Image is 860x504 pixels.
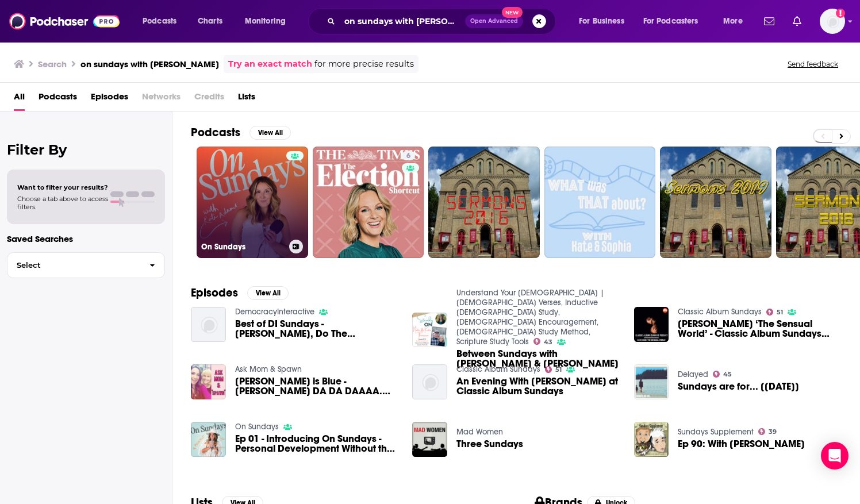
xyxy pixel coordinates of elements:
span: Choose a tab above to access filters. [17,195,108,211]
img: Kate is Blue - BA DA DEE DA DA DAAAA. Plus, No Pants Sundays!! [191,364,226,399]
a: On Sundays [197,147,308,258]
span: Credits [194,87,224,111]
a: Classic Album Sundays [456,364,540,374]
a: Ep 90: With Kate Smurthwaite [678,439,805,449]
img: An Evening With John Grant at Classic Album Sundays [412,364,447,399]
a: Best of DI Sundays - Kate O'Connor, Do The Impossible [235,319,399,338]
a: Kate is Blue - BA DA DEE DA DA DAAAA. Plus, No Pants Sundays!! [235,376,399,396]
a: An Evening With John Grant at Classic Album Sundays [456,376,620,396]
a: Between Sundays with Nate & Kate Thompson [456,349,620,368]
span: Best of DI Sundays - [PERSON_NAME], Do The Impossible [235,319,399,338]
span: Podcasts [143,13,176,29]
h3: On Sundays [201,242,285,252]
a: 43 [533,338,552,345]
span: Want to filter your results? [17,183,108,191]
button: Select [7,252,165,278]
button: View All [247,286,289,300]
img: Ep 90: With Kate Smurthwaite [634,422,669,457]
img: Between Sundays with Nate & Kate Thompson [412,313,447,348]
a: Charts [190,12,229,30]
span: An Evening With [PERSON_NAME] at Classic Album Sundays [456,376,620,396]
span: 51 [777,310,783,315]
a: Three Sundays [456,439,523,449]
span: Monitoring [245,13,286,29]
p: Saved Searches [7,233,165,244]
h2: Episodes [191,286,238,300]
span: 45 [723,372,732,377]
a: Kate Bush ‘The Sensual World’ - Classic Album Sundays Podcast [678,319,842,338]
a: Ask Mom & Spawn [235,364,302,374]
img: Kate Bush ‘The Sensual World’ - Classic Album Sundays Podcast [634,307,669,342]
img: Three Sundays [412,422,447,457]
div: Open Intercom Messenger [821,442,849,470]
a: Sundays Supplement [678,427,754,437]
h2: Filter By [7,141,165,158]
span: Ep 90: With [PERSON_NAME] [678,439,805,449]
h2: Podcasts [191,125,240,140]
a: Lists [238,87,255,111]
span: For Business [579,13,624,29]
img: Podchaser - Follow, Share and Rate Podcasts [9,10,120,32]
span: Sundays are for... [[DATE]] [678,382,799,391]
a: Show notifications dropdown [788,11,806,31]
span: for more precise results [314,57,414,71]
h3: Search [38,59,67,70]
a: Mad Women [456,427,503,437]
a: 6 [402,151,415,160]
div: Search podcasts, credits, & more... [319,8,567,34]
svg: Add a profile image [836,9,845,18]
button: open menu [636,12,715,30]
a: Podcasts [39,87,77,111]
a: PodcastsView All [191,125,291,140]
span: [PERSON_NAME] is Blue - [PERSON_NAME] DA DA DAAAA. Plus, No Pants Sundays!! [235,376,399,396]
span: All [14,87,25,111]
a: DemocracyInteractive [235,307,314,317]
span: Charts [198,13,222,29]
span: New [502,7,523,18]
button: Send feedback [784,59,842,69]
h3: on sundays with [PERSON_NAME] [80,59,219,70]
span: Select [7,261,140,269]
input: Search podcasts, credits, & more... [340,12,465,30]
a: 51 [766,309,783,316]
button: open menu [135,12,191,30]
a: On Sundays [235,422,279,432]
a: Try an exact match [228,57,312,71]
button: open menu [715,12,757,30]
img: Ep 01 - Introducing On Sundays - Personal Development Without the Stress [191,422,226,457]
span: 43 [544,340,552,345]
span: [PERSON_NAME] ‘The Sensual World’ - Classic Album Sundays Podcast [678,319,842,338]
a: EpisodesView All [191,286,289,300]
button: open menu [571,12,639,30]
a: Sundays are for... [Sep/23] [678,382,799,391]
a: Ep 01 - Introducing On Sundays - Personal Development Without the Stress [235,434,399,453]
span: Logged in as ShellB [820,9,845,34]
span: Open Advanced [470,18,518,24]
img: Sundays are for... [Sep/23] [634,364,669,399]
button: Open AdvancedNew [465,14,523,28]
a: 51 [545,366,562,373]
a: 45 [713,371,732,378]
a: Classic Album Sundays [678,307,762,317]
img: Best of DI Sundays - Kate O'Connor, Do The Impossible [191,307,226,342]
span: 39 [769,429,777,434]
a: Episodes [91,87,128,111]
a: Show notifications dropdown [759,11,779,31]
span: 6 [406,151,410,162]
a: 39 [758,428,777,435]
